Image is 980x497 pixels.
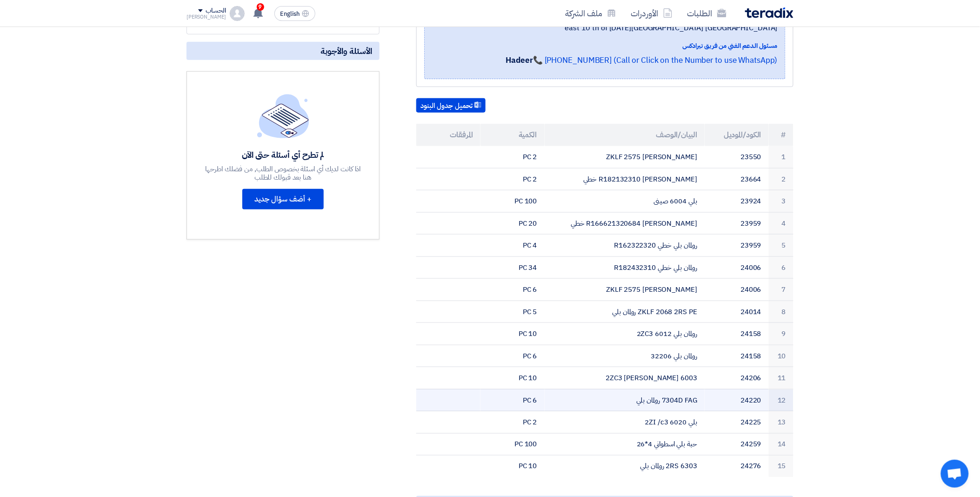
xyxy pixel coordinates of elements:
th: الكود/الموديل [705,124,769,146]
td: 14 [769,433,793,456]
td: 3 [769,190,793,213]
td: 7304D FAG رولمان بلي [545,389,705,411]
td: رولمان بلي 32206 [545,345,705,367]
td: 12 [769,389,793,411]
td: 24220 [705,389,769,411]
th: البيان/الوصف [545,124,705,146]
td: 2 PC [480,146,545,168]
td: 10 PC [480,367,545,390]
div: [PERSON_NAME] [187,14,226,20]
td: 24014 [705,301,769,323]
td: 4 PC [480,235,545,257]
td: R182132310 [PERSON_NAME] خطي [545,168,705,190]
div: اذا كانت لديك أي اسئلة بخصوص الطلب, من فضلك اطرحها هنا بعد قبولك للطلب [204,165,362,181]
td: رولمان بلي خطي R162322320 [545,235,705,257]
th: الكمية [480,124,545,146]
td: بلي 6004 صينى [545,190,705,213]
a: 📞 [PHONE_NUMBER] (Call or Click on the Number to use WhatsApp) [533,54,778,66]
td: 5 [769,235,793,257]
td: 6 PC [480,389,545,411]
span: 9 [257,3,264,11]
td: 24276 [705,456,769,477]
td: 23550 [705,146,769,168]
button: English [274,6,315,21]
img: Teradix logo [745,7,793,18]
td: 24225 [705,411,769,434]
span: الأسئلة والأجوبة [320,46,372,56]
td: 24006 [705,256,769,279]
td: 6003 2ZC3 [PERSON_NAME] [545,367,705,390]
td: حبة بلي اسطواني 4*26 [545,433,705,456]
td: 23959 [705,235,769,257]
td: رولمان بلي 6012 2ZC3 [545,323,705,345]
td: 2 PC [480,168,545,190]
strong: Hadeer [506,54,533,66]
td: ZKLF 2068 2RS PE رولمان بلي [545,301,705,323]
div: مسئول الدعم الفني من فريق تيرادكس [432,41,778,51]
td: 2 PC [480,411,545,434]
td: 100 PC [480,433,545,456]
td: رولمان بلي خطي R182432310 [545,256,705,279]
a: Open chat [941,460,969,488]
td: 5 PC [480,301,545,323]
td: 24158 [705,345,769,367]
td: 8 [769,301,793,323]
div: الحساب [206,7,226,15]
td: 15 [769,456,793,477]
td: 11 [769,367,793,390]
td: 9 [769,323,793,345]
td: 7 [769,279,793,301]
td: 24006 [705,279,769,301]
td: 24259 [705,433,769,456]
td: 6 PC [480,345,545,367]
td: ZKLF 2575 [PERSON_NAME] [545,279,705,301]
td: 23924 [705,190,769,213]
span: English [280,11,300,17]
td: 1 [769,146,793,168]
td: 13 [769,411,793,434]
td: 23664 [705,168,769,190]
td: 10 PC [480,456,545,477]
td: 6 [769,256,793,279]
img: empty_state_list.svg [257,94,309,138]
td: بلي 6020 2ZI /c3 [545,411,705,434]
td: 4 [769,212,793,235]
th: المرفقات [416,124,480,146]
td: 2 [769,168,793,190]
td: ZKLF 2575 [PERSON_NAME] [545,146,705,168]
td: 34 PC [480,256,545,279]
td: R166621320684 [PERSON_NAME] خطي [545,212,705,235]
button: + أضف سؤال جديد [242,189,324,209]
td: 10 [769,345,793,367]
td: 24158 [705,323,769,345]
td: 20 PC [480,212,545,235]
td: 100 PC [480,190,545,213]
a: الأوردرات [624,2,680,24]
td: 24206 [705,367,769,390]
a: الطلبات [680,2,734,24]
div: لم تطرح أي أسئلة حتى الآن [204,149,362,160]
button: تحميل جدول البنود [416,98,486,113]
a: ملف الشركة [558,2,624,24]
td: 10 PC [480,323,545,345]
img: profile_test.png [230,6,245,21]
td: 6303 2RS رولمان بلي [545,456,705,477]
td: 6 PC [480,279,545,301]
th: # [769,124,793,146]
td: 23959 [705,212,769,235]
